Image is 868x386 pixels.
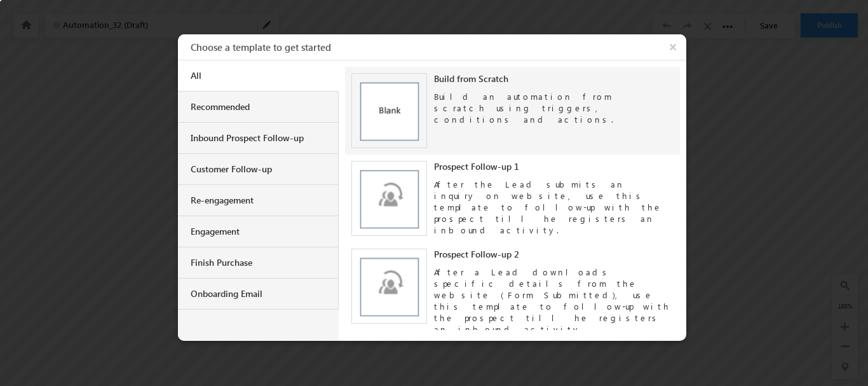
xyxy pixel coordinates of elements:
[191,132,329,144] div: Inbound Prospect Follow-up
[434,172,674,236] div: After the Lead submits an inquiry on website, use this template to follow-up with the prospect ti...
[351,73,427,149] img: blank_template.png
[191,226,329,237] div: Engagement
[434,260,674,335] div: After a Lead downloads specific details from the website (Form Submitted), use this template to f...
[434,161,674,172] div: Prospect Follow-up 1
[434,85,674,125] div: Build an automation from scratch using triggers, conditions and actions.
[191,288,329,300] div: Onboarding Email
[351,161,427,237] img: prospect.png
[191,34,686,60] h3: Choose a template to get started
[663,34,686,60] button: ×
[351,249,427,324] img: prospect.png
[191,163,329,175] div: Customer Follow-up
[434,73,674,85] div: Build from Scratch
[191,257,329,268] div: Finish Purchase
[434,249,674,260] div: Prospect Follow-up 2
[191,70,329,81] div: All
[191,195,329,206] div: Re-engagement
[191,101,329,113] div: Recommended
